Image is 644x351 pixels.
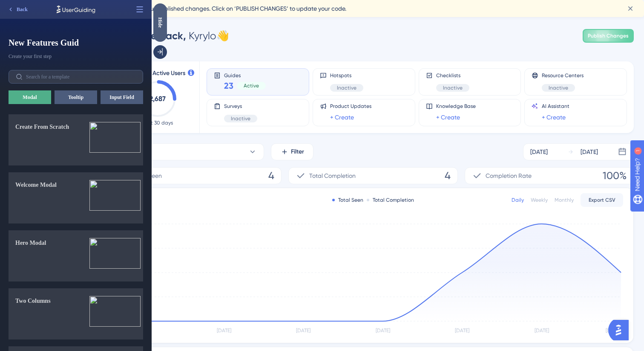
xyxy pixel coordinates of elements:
button: All Guides [112,143,264,160]
span: Last 30 days [143,119,173,126]
span: 23 [224,80,233,92]
button: Filter [271,143,313,160]
input: Search for a template [26,74,136,80]
tspan: [DATE] [296,328,310,334]
div: Kyrylo 👋 [112,29,229,43]
img: modalwelcome.png [89,180,141,211]
span: Inactive [231,115,250,122]
a: + Create [542,112,566,122]
span: Create your first step [9,53,143,60]
div: Daily [512,197,524,203]
span: Hotspots [330,72,363,79]
button: Export CSV [581,193,623,207]
span: Checklists [436,72,469,79]
a: + Create [436,112,460,122]
button: Back [3,3,32,16]
span: Need Help? [20,2,53,12]
span: Active [244,82,259,89]
span: 4 [268,169,274,183]
tspan: [DATE] [455,328,469,334]
span: Filter [291,147,304,157]
div: Monthly [555,197,574,203]
div: 1 [59,4,62,11]
span: Resource Centers [542,72,584,79]
span: Product Updates [330,103,371,110]
div: Welcome Modal [15,180,57,223]
iframe: UserGuiding AI Assistant Launcher [608,317,634,343]
span: Inactive [549,84,568,91]
span: Back [17,6,28,13]
span: 4 [445,169,451,183]
span: Monthly Active Users [130,68,185,78]
a: + Create [330,112,354,122]
div: [DATE] [581,147,598,157]
tspan: [DATE] [217,328,231,334]
button: Create From Scratch [9,114,143,165]
span: Completion Rate [486,171,532,181]
div: [DATE] [530,147,548,157]
button: Input Field [101,90,143,104]
span: Surveys [224,103,257,110]
span: AI Assistant [542,103,569,110]
div: Hero Modal [15,238,46,281]
span: Inactive [337,84,356,91]
div: Two Columns [15,296,51,339]
tspan: [DATE] [535,328,549,334]
button: Hero Modal [9,230,143,281]
div: Weekly [531,197,548,203]
img: modalhero.png [89,238,141,269]
img: modalscratch.png [89,122,141,153]
span: Publish Changes [588,32,629,39]
span: Knowledge Base [436,103,476,110]
button: Publish Changes [583,29,634,43]
span: Export CSV [589,197,615,203]
button: Welcome Modal [9,172,143,223]
div: Create From Scratch [15,122,69,165]
text: 2,687 [149,95,166,103]
img: modaltwocolumns.png [89,296,141,327]
span: Total Completion [309,171,356,181]
div: Total Seen [332,197,363,203]
tspan: [DATE] [376,328,390,334]
button: Modal [9,90,51,104]
div: Total Completion [367,197,414,203]
span: You have unpublished changes. Click on ‘PUBLISH CHANGES’ to update your code. [124,3,346,14]
button: Tooltip [55,90,97,104]
span: Inactive [443,84,463,91]
span: 100% [603,169,627,183]
span: New Features Guid [9,37,143,49]
tspan: [DATE] [606,328,620,334]
button: Two Columns [9,288,143,339]
span: Guides [224,72,266,78]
